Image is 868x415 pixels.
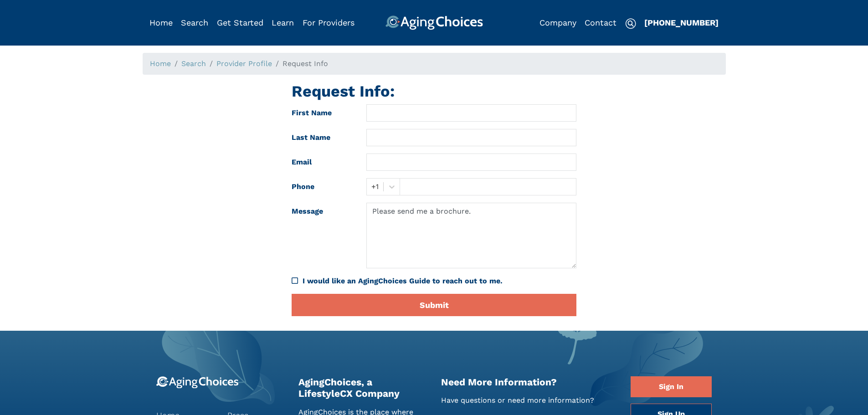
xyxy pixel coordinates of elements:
img: AgingChoices [385,15,483,30]
a: Home [149,18,173,27]
label: Message [285,203,360,268]
a: For Providers [303,18,354,27]
a: Learn [272,18,294,27]
button: Submit [292,294,576,316]
a: [PHONE_NUMBER] [644,18,719,27]
nav: breadcrumb [143,53,726,75]
img: search-icon.svg [625,18,636,29]
h2: Need More Information? [441,376,617,388]
label: First Name [285,104,360,122]
a: Company [539,18,576,27]
a: Get Started [217,18,263,27]
span: Request Info [282,59,328,68]
h2: AgingChoices, a LifestyleCX Company [298,376,427,399]
a: Home [150,59,171,68]
a: Sign In [631,376,712,397]
label: Phone [285,178,360,195]
h1: Request Info: [292,82,576,101]
div: I would like an AgingChoices Guide to reach out to me. [303,276,576,287]
a: Search [181,18,208,27]
div: Popover trigger [181,15,208,30]
p: Have questions or need more information? [441,395,617,406]
textarea: Please send me a brochure. [366,203,576,268]
img: 9-logo.svg [156,376,239,389]
div: I would like an AgingChoices Guide to reach out to me. [292,276,576,287]
a: Contact [585,18,616,27]
label: Email [285,154,360,171]
a: Search [181,59,206,68]
a: Provider Profile [216,59,272,68]
label: Last Name [285,129,360,146]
